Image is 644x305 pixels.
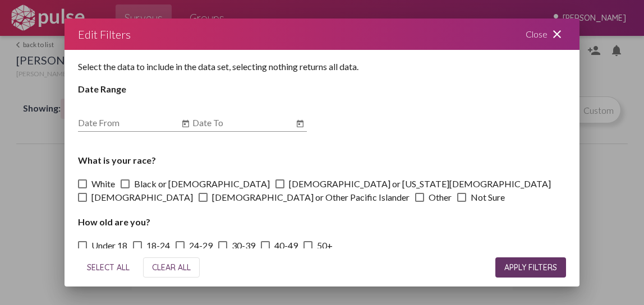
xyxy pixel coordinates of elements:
[87,262,130,272] span: SELECT ALL
[91,177,115,191] span: White
[179,117,192,131] button: Open calendar
[471,191,505,204] span: Not Sure
[78,25,131,43] div: Edit Filters
[495,257,566,278] button: APPLY FILTERS
[429,191,452,204] span: Other
[504,262,557,272] span: APPLY FILTERS
[91,191,193,204] span: [DEMOGRAPHIC_DATA]
[78,155,566,165] h4: What is your race?
[78,84,566,94] h4: Date Range
[289,177,551,191] span: [DEMOGRAPHIC_DATA] or [US_STATE][DEMOGRAPHIC_DATA]
[152,262,191,272] span: CLEAR ALL
[134,177,270,191] span: Black or [DEMOGRAPHIC_DATA]
[78,61,358,72] span: Select the data to include in the data set, selecting nothing returns all data.
[78,257,139,278] button: SELECT ALL
[512,19,579,50] div: Close
[293,117,307,131] button: Open calendar
[212,191,410,204] span: [DEMOGRAPHIC_DATA] or Other Pacific Islander
[189,239,213,252] span: 24-29
[232,239,255,252] span: 30-39
[91,239,127,252] span: Under 18
[317,239,333,252] span: 50+
[146,239,170,252] span: 18-24
[274,239,298,252] span: 40-49
[143,257,200,278] button: CLEAR ALL
[78,216,566,227] h4: How old are you?
[550,27,564,41] mat-icon: close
